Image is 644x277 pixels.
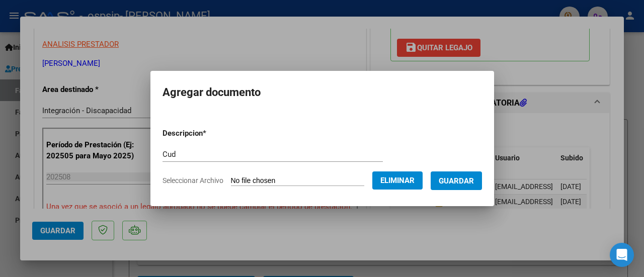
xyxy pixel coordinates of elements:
[163,83,482,102] h2: Agregar documento
[163,128,259,139] p: Descripcion
[163,176,223,184] span: Seleccionar Archivo
[372,171,423,190] button: Eliminar
[380,176,415,185] span: Eliminar
[610,243,634,267] div: Open Intercom Messenger
[431,171,482,190] button: Guardar
[439,176,474,186] span: Guardar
